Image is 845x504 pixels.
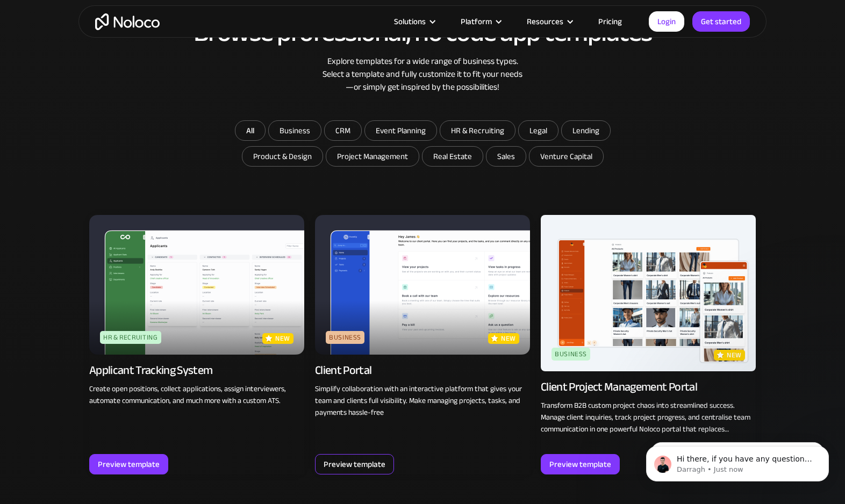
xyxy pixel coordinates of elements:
div: Business [326,331,364,344]
a: Pricing [585,15,635,28]
a: Get started [692,11,750,32]
div: Business [552,348,590,361]
a: HR & RecruitingnewApplicant Tracking SystemCreate open positions, collect applications, assign in... [89,215,304,474]
div: Preview template [549,457,611,471]
p: new [501,333,516,344]
iframe: Intercom notifications message [630,423,845,499]
p: Create open positions, collect applications, assign interviewers, automate communication, and muc... [89,383,304,407]
div: Client Project Management Portal [541,379,697,394]
div: Platform [461,15,492,28]
p: Transform B2B custom project chaos into streamlined success. Manage client inquiries, track proje... [541,400,756,435]
div: HR & Recruiting [100,331,161,344]
h2: Browse professional, no code app templates [89,18,756,47]
div: Client Portal [315,363,371,378]
p: new [727,350,742,361]
a: All [235,120,266,141]
form: Email Form [207,120,638,169]
div: Applicant Tracking System [89,363,213,378]
div: Platform [447,15,513,28]
a: Login [649,11,684,32]
a: BusinessnewClient PortalSimplify collaboration with an interactive platform that gives your team ... [315,215,530,474]
p: Simplify collaboration with an interactive platform that gives your team and clients full visibil... [315,383,530,419]
div: Resources [513,15,585,28]
div: Preview template [98,457,160,471]
a: BusinessnewClient Project Management PortalTransform B2B custom project chaos into streamlined su... [541,215,756,474]
a: home [95,13,160,30]
p: new [275,333,290,344]
div: Resources [527,15,563,28]
div: Solutions [394,15,426,28]
div: Solutions [381,15,447,28]
div: Preview template [324,457,385,471]
div: Explore templates for a wide range of business types. Select a template and fully customize it to... [89,55,756,93]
